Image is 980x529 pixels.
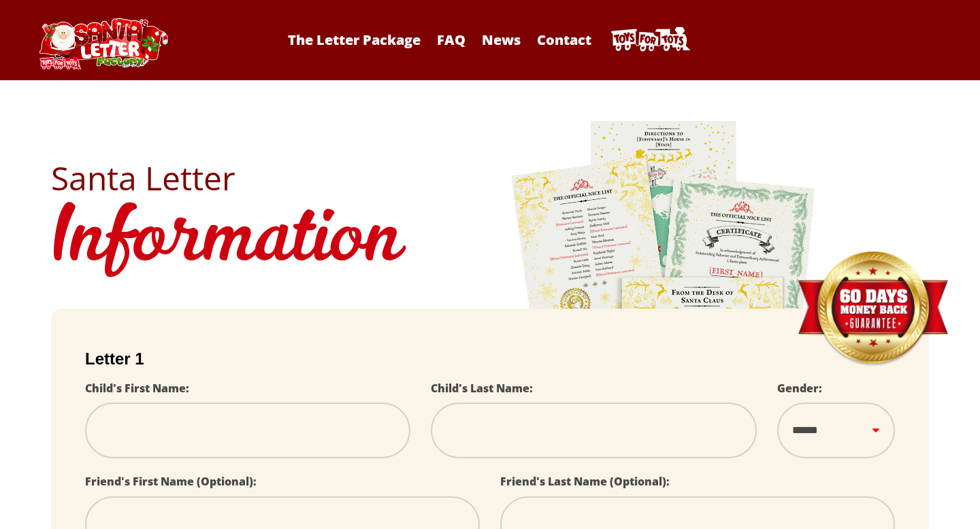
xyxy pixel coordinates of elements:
label: Child's First Name: [85,381,189,396]
img: letters.png [510,119,817,499]
h2: Letter 1 [85,349,895,369]
img: Money Back Guarantee [796,251,949,367]
label: Friend's First Name (Optional): [85,474,257,489]
a: The Letter Package [281,31,427,49]
a: News [475,31,527,49]
label: Gender: [777,381,822,396]
a: FAQ [430,31,472,49]
img: Santa Letter Logo [35,18,171,69]
label: Child's Last Name: [431,381,533,396]
label: Friend's Last Name (Optional): [500,474,670,489]
h2: Santa Letter [51,162,929,194]
a: Contact [530,31,598,49]
h1: Information [51,194,929,288]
